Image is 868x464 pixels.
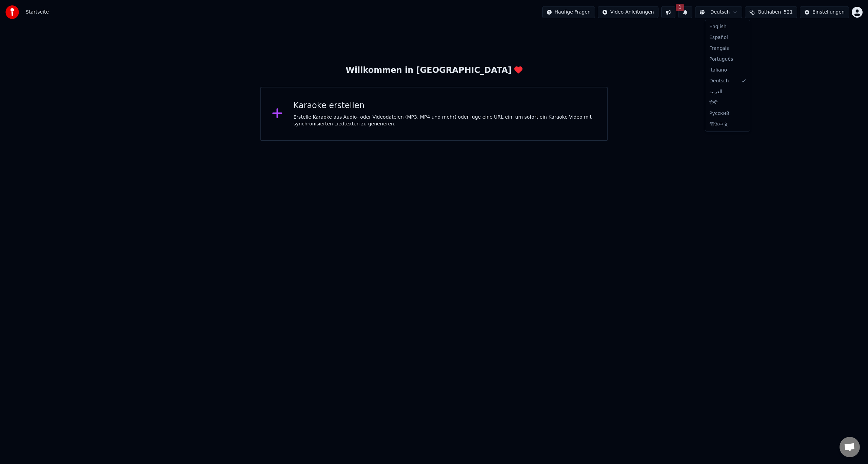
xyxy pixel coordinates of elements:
span: Italiano [709,67,727,74]
span: Português [709,56,733,63]
span: English [709,23,727,30]
span: Español [709,34,728,41]
span: 简体中文 [709,121,728,128]
span: العربية [709,88,722,95]
span: Русский [709,110,729,117]
span: Deutsch [709,78,729,84]
span: Français [709,45,729,52]
span: हिन्दी [709,99,717,106]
